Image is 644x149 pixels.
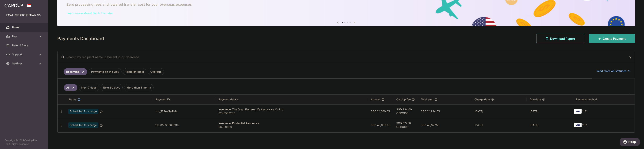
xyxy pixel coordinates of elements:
[574,109,582,114] img: Bank Card
[215,95,368,104] th: Payment details
[393,104,418,118] td: SGD 234.00 OCBC195
[58,51,626,63] input: Search by recipient name, payment id or reference
[64,84,77,91] a: All
[6,13,42,17] p: [EMAIL_ADDRESS][DOMAIN_NAME]
[152,118,215,132] td: txn_85536269b3b
[124,84,154,91] a: More than 1 month
[421,98,433,101] span: Total amt.
[68,109,98,114] span: Scheduled for charge
[12,25,37,29] span: Home
[12,44,37,47] span: Refer & Save
[218,111,365,115] p: 0246562280
[418,118,471,132] td: SGD 45,877.50
[148,68,164,75] a: Overdue
[418,104,471,118] td: SGD 12,234.05
[474,98,490,101] span: Charge date
[368,118,393,132] td: SGD 45,000.00
[527,104,573,118] td: [DATE]
[393,118,418,132] td: SGD 877.50 OCBC195
[12,62,37,65] span: Settings
[64,68,87,75] a: Upcoming
[368,104,393,118] td: SGD 12,000.05
[218,108,365,111] div: Insurance. The Great Eastern Life Assurance Co Ltd
[471,118,527,132] td: [DATE]
[123,68,146,75] a: Recipient paid
[396,98,411,101] span: CardUp fee
[550,36,575,41] span: Download Report
[57,35,104,42] h4: Payments Dashboard
[536,34,584,43] a: Download Report
[527,118,573,132] td: [DATE]
[574,123,582,127] img: Bank Card
[620,138,640,147] iframe: Opens a widget where you can find more information
[79,84,99,91] a: Next 7 days
[5,3,23,8] img: CardUp
[573,95,635,104] th: Payment method
[582,123,587,127] span: 1131
[101,84,123,91] a: Next 30 days
[596,69,630,73] a: Read more on statuses
[152,104,215,118] td: txn_522ea5e4b2c
[371,98,380,101] span: Amount
[68,98,76,101] span: Status
[218,125,365,129] p: 86030869
[589,34,635,43] a: Create Payment
[582,110,587,113] span: 1131
[152,95,215,104] th: Payment ID
[89,68,121,75] a: Payments on the way
[12,34,37,38] span: Pay
[471,104,527,118] td: [DATE]
[530,98,541,101] span: Due date
[66,11,113,15] a: Learn more about Bank Transfer
[603,36,626,41] span: Create Payment
[596,69,626,73] span: Read more on statuses
[218,121,365,125] div: Insurance. Prudential Assurance
[68,122,98,128] span: Scheduled for charge
[66,2,626,7] h6: Zero processing fees and lowered transfer cost for your overseas expenses
[12,53,37,56] span: Support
